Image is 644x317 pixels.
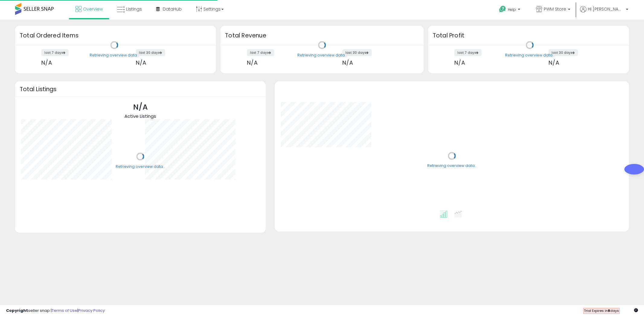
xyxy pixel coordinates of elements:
[126,6,142,12] span: Listings
[116,164,165,169] div: Retrieving overview data..
[427,163,476,169] div: Retrieving overview data..
[90,53,139,58] div: Retrieving overview data..
[83,6,103,12] span: Overview
[580,6,628,20] a: Hi [PERSON_NAME]
[505,53,554,58] div: Retrieving overview data..
[163,6,182,12] span: DataHub
[508,7,516,12] span: Help
[588,6,624,12] span: Hi [PERSON_NAME]
[297,53,347,58] div: Retrieving overview data..
[499,5,506,13] i: Get Help
[494,1,526,20] a: Help
[544,6,566,12] span: PWM Store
